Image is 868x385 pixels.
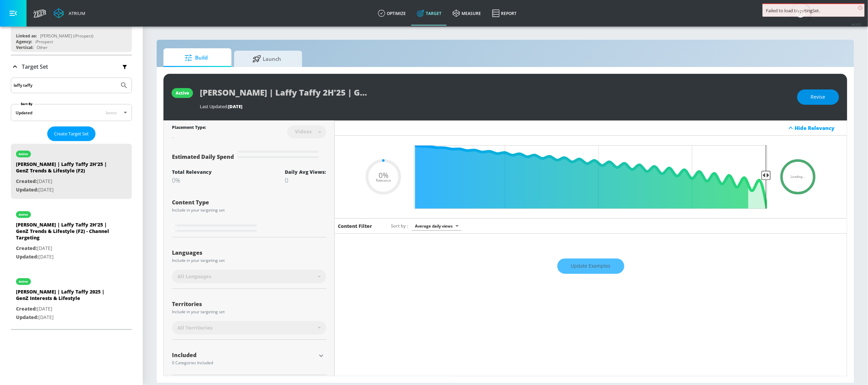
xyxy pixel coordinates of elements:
a: measure [447,1,487,26]
div: iProspect [35,39,53,45]
div: [PERSON_NAME] | Laffy Taffy 2H'25 | GenZ Trends & Lifestyle (F2) [16,161,111,177]
span: Revise [811,93,826,101]
div: 0% [172,176,212,184]
div: Daily Avg Views: [285,169,326,175]
div: Placement Type: [172,124,206,132]
label: Sort By [19,102,34,106]
div: Estimated Daily Spend [172,145,326,161]
div: Hide Relevancy [335,120,847,136]
div: [PERSON_NAME] | Laffy Taffy 2025 | GenZ Interests & Lifestyle [16,288,111,305]
a: Atrium [54,8,85,18]
div: Linked as: [16,33,37,39]
span: Updated: [16,314,38,320]
div: Agency: [16,39,32,45]
span: [DATE] [228,103,242,110]
div: Failed to load targetingSet. [766,7,861,14]
nav: list of Target Set [11,141,132,329]
button: Revise [797,89,839,105]
div: Included [172,352,316,358]
p: [DATE] [16,177,111,186]
p: Target Set [22,63,48,70]
span: Updated: [16,253,38,260]
div: 0 Categories Included [172,361,316,365]
div: active[PERSON_NAME] | Laffy Taffy 2H'25 | GenZ Trends & Lifestyle (F2)Created:[DATE]Updated:[DATE] [11,144,132,199]
span: 0% [379,172,388,179]
span: Build [170,50,222,66]
span: Sort by [391,223,409,229]
div: Languages [172,250,326,255]
div: Include in your targeting set [172,208,326,212]
div: Atrium [66,10,85,16]
div: active[PERSON_NAME] | Laffy Taffy 2025 | GenZ Interests & LifestyleCreated:[DATE]Updated:[DATE] [11,271,132,327]
div: 0 [285,176,326,184]
div: Average daily views [412,221,461,231]
div: active [19,280,28,283]
div: active [176,90,189,96]
span: Estimated Daily Spend [172,153,234,161]
div: Videos [292,129,315,134]
div: Territories [172,301,326,307]
div: Include in your targeting set [172,258,326,263]
span: Loading... [791,175,805,179]
a: optimize [372,1,412,26]
span: Created: [16,245,37,251]
button: Create Target Set [47,127,96,141]
span: Updated: [16,186,38,193]
a: Report [487,1,522,26]
span: Create Target Set [54,130,89,138]
div: All Languages [172,270,326,283]
p: [DATE] [16,253,111,261]
span: Created: [16,178,37,184]
div: Vertical: [16,45,33,50]
span: v 4.33.5 [852,22,861,26]
span: Created: [16,305,37,312]
span: latest [106,110,117,116]
div: active [19,152,28,156]
div: Target Set [11,78,132,329]
span: All Languages [177,273,211,280]
button: Open Resource Center [791,3,810,22]
p: [DATE] [16,186,111,194]
div: active [19,213,28,216]
div: [PERSON_NAME] | Laffy Taffy 2H'25 | GenZ Trends & Lifestyle (F2) - Channel Targeting [16,221,111,244]
input: Final Threshold [411,145,771,209]
a: Target [412,1,447,26]
span: All Territories [177,324,212,331]
div: Last Updated: [200,103,791,110]
div: active[PERSON_NAME] | Laffy Taffy 2H'25 | GenZ Trends & Lifestyle (F2) - Channel TargetingCreated... [11,204,132,266]
span: × [858,5,863,10]
div: Other [37,45,48,50]
div: Updated [16,110,32,116]
div: Linked as:[PERSON_NAME] (iProspect)Agency:iProspectVertical:Other [11,13,132,52]
div: All Territories [172,321,326,335]
p: [DATE] [16,313,111,322]
div: Target Set [11,55,132,78]
div: Include in your targeting set [172,310,326,314]
span: Launch [241,51,293,67]
div: Total Relevancy [172,169,212,175]
p: [DATE] [16,305,111,313]
button: Submit Search [117,78,132,93]
input: Search by name or Id [14,81,117,90]
span: Relevance [376,179,391,182]
div: Hide Relevancy [795,124,843,131]
p: [DATE] [16,244,111,253]
div: Content Type [172,200,326,205]
h6: Content Filter [338,223,372,229]
div: [PERSON_NAME] (iProspect) [40,33,93,39]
